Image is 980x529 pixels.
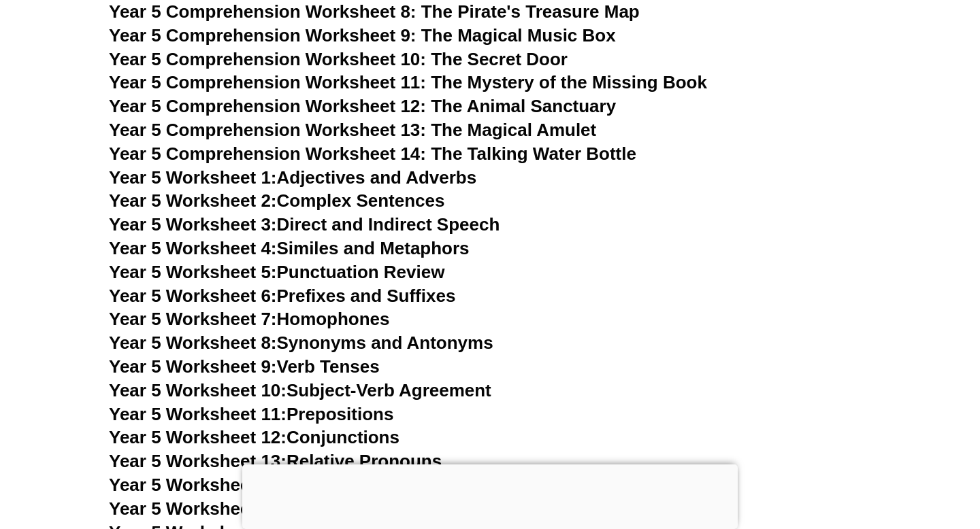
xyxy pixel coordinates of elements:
[109,238,277,258] span: Year 5 Worksheet 4:
[109,404,393,424] a: Year 5 Worksheet 11:Prepositions
[109,427,287,447] span: Year 5 Worksheet 12:
[109,475,287,495] span: Year 5 Worksheet 14:
[109,475,544,495] a: Year 5 Worksheet 14:Alliteration and Onomatopoeia
[109,262,444,282] a: Year 5 Worksheet 5:Punctuation Review
[109,167,277,188] span: Year 5 Worksheet 1:
[109,309,390,329] a: Year 5 Worksheet 7:Homophones
[109,214,500,235] a: Year 5 Worksheet 3:Direct and Indirect Speech
[109,380,287,400] span: Year 5 Worksheet 10:
[109,1,640,22] a: Year 5 Comprehension Worksheet 8: The Pirate's Treasure Map
[109,190,277,211] span: Year 5 Worksheet 2:
[109,120,596,140] a: Year 5 Comprehension Worksheet 13: The Magical Amulet
[109,356,277,377] span: Year 5 Worksheet 9:
[109,309,277,329] span: Year 5 Worksheet 7:
[109,332,493,353] a: Year 5 Worksheet 8:Synonyms and Antonyms
[109,286,455,306] a: Year 5 Worksheet 6:Prefixes and Suffixes
[109,214,277,235] span: Year 5 Worksheet 3:
[109,286,277,306] span: Year 5 Worksheet 6:
[109,96,616,116] a: Year 5 Comprehension Worksheet 12: The Animal Sanctuary
[109,49,568,69] a: Year 5 Comprehension Worksheet 10: The Secret Door
[242,464,738,526] iframe: Advertisement
[109,498,287,519] span: Year 5 Worksheet 15:
[109,356,380,377] a: Year 5 Worksheet 9:Verb Tenses
[109,190,444,211] a: Year 5 Worksheet 2:Complex Sentences
[109,262,277,282] span: Year 5 Worksheet 5:
[109,498,497,519] a: Year 5 Worksheet 15:Active and Passive Voice
[109,332,277,353] span: Year 5 Worksheet 8:
[109,427,399,447] a: Year 5 Worksheet 12:Conjunctions
[747,375,980,529] iframe: Chat Widget
[109,404,287,424] span: Year 5 Worksheet 11:
[109,380,491,400] a: Year 5 Worksheet 10:Subject-Verb Agreement
[109,167,476,188] a: Year 5 Worksheet 1:Adjectives and Adverbs
[109,451,287,471] span: Year 5 Worksheet 13:
[109,72,707,92] a: Year 5 Comprehension Worksheet 11: The Mystery of the Missing Book
[109,25,616,46] a: Year 5 Comprehension Worksheet 9: The Magical Music Box
[109,451,442,471] a: Year 5 Worksheet 13:Relative Pronouns
[109,143,636,164] a: Year 5 Comprehension Worksheet 14: The Talking Water Bottle
[109,238,470,258] a: Year 5 Worksheet 4:Similes and Metaphors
